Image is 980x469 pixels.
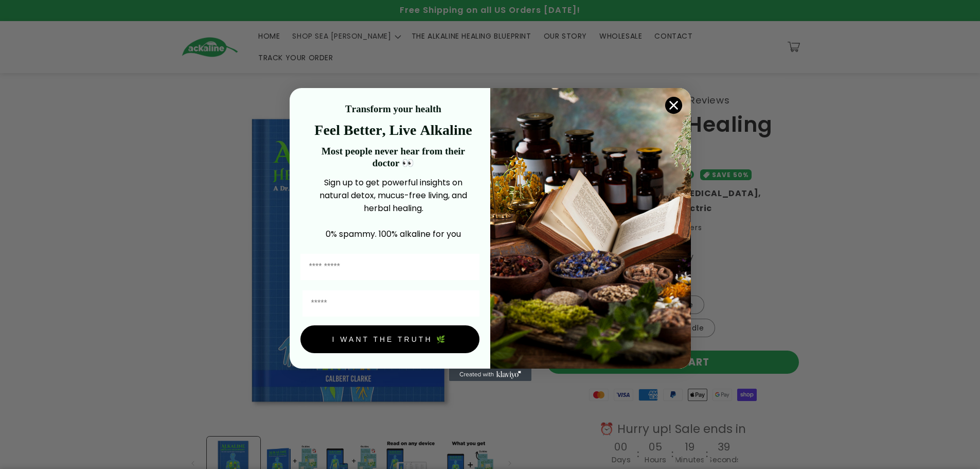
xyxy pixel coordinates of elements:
[300,254,479,280] input: First Name
[302,290,479,317] input: Email
[322,146,465,168] strong: Most people never hear from their doctor 👀
[345,103,441,114] strong: Transform your health
[314,122,472,138] strong: Feel Better, Live Alkaline
[665,96,683,114] button: Close dialog
[308,176,479,215] p: Sign up to get powerful insights on natural detox, mucus-free living, and herbal healing.
[300,325,479,353] button: I WANT THE TRUTH 🌿
[490,88,691,369] img: 4a4a186a-b914-4224-87c7-990d8ecc9bca.jpeg
[449,369,531,381] a: Created with Klaviyo - opens in a new tab
[308,228,479,240] p: 0% spammy. 100% alkaline for you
